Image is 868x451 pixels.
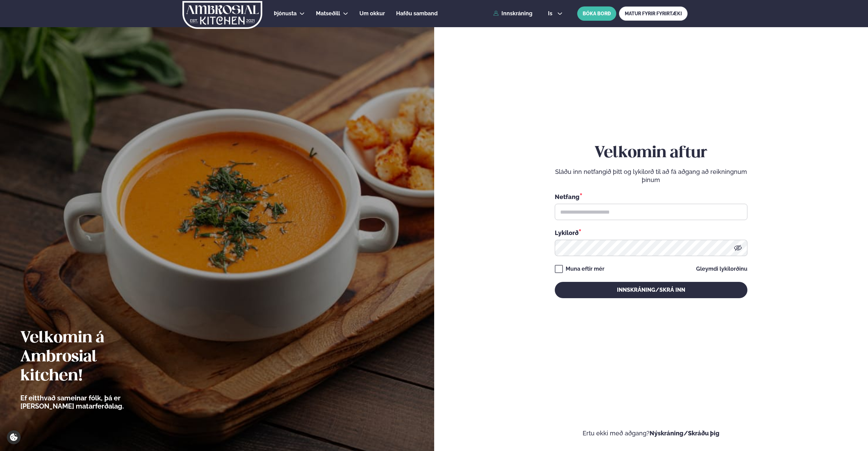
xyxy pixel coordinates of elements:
[555,228,747,237] div: Lykilorð
[555,282,747,298] button: Innskráning/Skrá inn
[493,11,532,17] a: Innskráning
[455,429,848,437] p: Ertu ekki með aðgang?
[316,10,340,18] a: Matseðill
[20,394,161,410] p: Ef eitthvað sameinar fólk, þá er [PERSON_NAME] matarferðalag.
[548,11,554,16] span: is
[396,10,438,18] a: Hafðu samband
[359,10,385,17] span: Um okkur
[396,10,438,17] span: Hafðu samband
[359,10,385,18] a: Um okkur
[650,430,720,437] a: Nýskráning/Skráðu þig
[182,1,263,29] img: logo
[577,6,616,21] button: BÓKA BORÐ
[543,11,568,16] button: is
[555,192,747,201] div: Netfang
[619,6,688,21] a: MATUR FYRIR FYRIRTÆKI
[555,144,747,163] h2: Velkomin aftur
[555,168,747,184] p: Sláðu inn netfangið þitt og lykilorð til að fá aðgang að reikningnum þínum
[20,329,161,386] h2: Velkomin á Ambrosial kitchen!
[274,10,297,17] span: Þjónusta
[274,10,297,18] a: Þjónusta
[316,10,340,17] span: Matseðill
[696,266,747,272] a: Gleymdi lykilorðinu
[7,430,21,444] a: Cookie settings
